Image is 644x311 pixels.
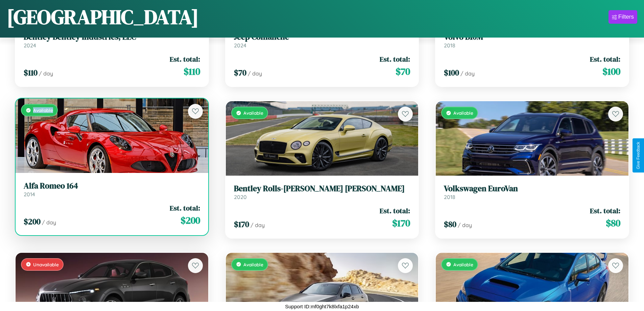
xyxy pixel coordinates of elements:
button: Filters [609,10,637,24]
div: Give Feedback [636,142,641,169]
span: / day [251,222,265,228]
h3: Alfa Romeo 164 [24,181,200,191]
span: $ 100 [444,67,459,78]
span: Est. total: [590,54,620,64]
span: 2014 [24,191,35,198]
span: Available [33,107,53,113]
h3: Volkswagen EuroVan [444,184,620,194]
span: Unavailable [33,262,59,267]
a: Volvo B10M2018 [444,32,620,49]
span: 2024 [234,42,246,49]
span: Est. total: [380,206,410,216]
span: $ 100 [602,65,620,78]
span: / day [248,70,262,77]
a: Volkswagen EuroVan2018 [444,184,620,200]
span: $ 170 [392,216,410,230]
span: 2024 [24,42,36,49]
div: Filters [618,14,634,20]
p: Support ID: mf0ght7k8lxfa1p24xb [285,302,359,311]
span: $ 110 [24,67,38,78]
span: $ 70 [234,67,246,78]
span: Available [453,110,473,116]
span: $ 80 [444,219,456,230]
span: $ 80 [606,216,620,230]
span: $ 70 [396,65,410,78]
span: / day [458,222,472,228]
span: $ 200 [24,216,41,227]
span: Est. total: [590,206,620,216]
span: 2020 [234,194,247,200]
a: Bentley Rolls-[PERSON_NAME] [PERSON_NAME]2020 [234,184,410,200]
span: $ 170 [234,219,249,230]
span: / day [460,70,475,77]
h1: [GEOGRAPHIC_DATA] [7,3,199,31]
span: / day [39,70,53,77]
span: 2018 [444,194,455,200]
span: $ 110 [184,65,200,78]
a: Alfa Romeo 1642014 [24,181,200,198]
span: Available [453,262,473,267]
a: Bentley Bentley Industries, LLC2024 [24,32,200,49]
span: / day [42,219,56,226]
span: Est. total: [170,203,200,213]
h3: Bentley Rolls-[PERSON_NAME] [PERSON_NAME] [234,184,410,194]
a: Jeep Comanche2024 [234,32,410,49]
span: Est. total: [170,54,200,64]
span: Est. total: [380,54,410,64]
span: Available [243,110,263,116]
span: Available [243,262,263,267]
span: 2018 [444,42,455,49]
h3: Bentley Bentley Industries, LLC [24,32,200,42]
span: $ 200 [181,214,200,227]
